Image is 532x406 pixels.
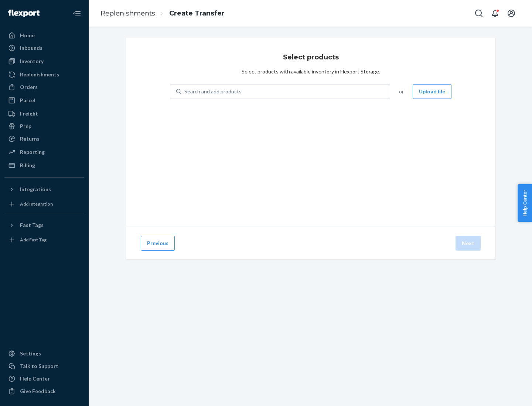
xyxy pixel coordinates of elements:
div: Search and add products [184,88,242,95]
button: Next [456,236,481,251]
div: Talk to Support [20,362,58,370]
a: Orders [4,81,84,93]
div: Add Integration [20,201,53,207]
div: Parcel [20,97,35,104]
div: Replenishments [20,71,59,78]
div: Returns [20,135,40,142]
div: Select products with available inventory in Flexport Storage. [242,68,380,75]
button: Give Feedback [4,385,84,397]
button: Previous [141,236,175,251]
a: Settings [4,348,84,359]
div: Settings [20,350,41,357]
button: Open Search Box [471,6,486,21]
span: or [399,88,404,95]
button: Close Navigation [69,6,84,21]
button: Help Center [518,184,532,222]
a: Replenishments [100,9,155,17]
div: Home [20,32,35,39]
div: Freight [20,110,38,117]
div: Billing [20,162,35,169]
h3: Select products [283,52,339,62]
div: Integrations [20,186,51,193]
div: Reporting [20,148,45,156]
div: Prep [20,123,31,130]
div: Add Fast Tag [20,237,47,243]
a: Add Fast Tag [4,234,84,246]
a: Prep [4,120,84,132]
div: Inventory [20,58,44,65]
a: Add Integration [4,198,84,210]
a: Returns [4,133,84,145]
button: Fast Tags [4,219,84,231]
div: Fast Tags [20,221,44,229]
a: Inbounds [4,42,84,54]
button: Open notifications [488,6,502,21]
a: Freight [4,108,84,120]
a: Create Transfer [169,9,225,17]
button: Integrations [4,183,84,195]
div: Orders [20,83,38,91]
a: Talk to Support [4,360,84,372]
a: Help Center [4,373,84,385]
a: Billing [4,159,84,171]
a: Replenishments [4,69,84,80]
a: Reporting [4,146,84,158]
img: Flexport logo [8,10,40,17]
button: Upload file [413,84,451,99]
a: Home [4,30,84,41]
div: Inbounds [20,44,42,52]
div: Help Center [20,375,50,382]
button: Open account menu [504,6,519,21]
div: Give Feedback [20,388,56,395]
ol: breadcrumbs [95,3,231,24]
a: Parcel [4,94,84,106]
a: Inventory [4,55,84,67]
